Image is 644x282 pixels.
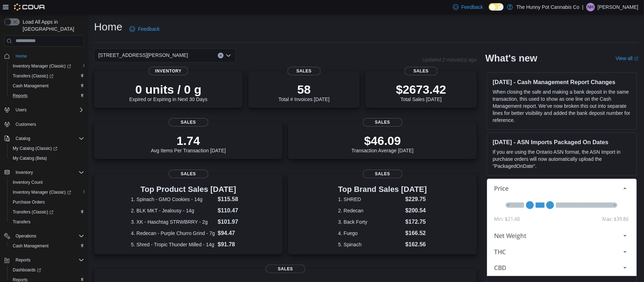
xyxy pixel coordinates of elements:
[7,81,87,91] button: Cash Management
[13,120,84,129] span: Customers
[13,106,84,114] span: Users
[396,82,446,102] div: Total Sales [DATE]
[10,62,84,70] span: Inventory Manager (Classic)
[13,63,71,69] span: Inventory Manager (Classic)
[169,170,208,178] span: Sales
[7,71,87,81] a: Transfers (Classic)
[363,170,402,178] span: Sales
[10,188,74,196] a: Inventory Manager (Classic)
[1,231,87,241] button: Operations
[13,155,47,161] span: My Catalog (Beta)
[7,217,87,227] button: Transfers
[493,88,631,124] p: When closing the safe and making a bank deposit in the same transaction, this used to show as one...
[218,229,246,237] dd: $94.47
[16,122,36,127] span: Customers
[16,136,30,141] span: Catalog
[7,177,87,187] button: Inventory Count
[131,207,215,214] dt: 2. BLK MKT - Jealousy - 14g
[7,153,87,163] button: My Catalog (Beta)
[405,218,427,226] dd: $172.75
[16,107,27,113] span: Users
[13,146,57,151] span: My Catalog (Classic)
[1,51,87,61] button: Home
[16,53,27,59] span: Home
[13,209,53,215] span: Transfers (Classic)
[10,218,84,226] span: Transfers
[13,168,36,177] button: Inventory
[10,178,46,187] a: Inventory Count
[1,168,87,177] button: Inventory
[13,52,84,60] span: Home
[218,240,246,249] dd: $91.78
[616,55,638,61] a: View allExternal link
[10,188,84,196] span: Inventory Manager (Classic)
[7,207,87,217] a: Transfers (Classic)
[13,134,33,143] button: Catalog
[13,180,43,185] span: Inventory Count
[485,53,537,64] h2: What's new
[131,185,245,194] h3: Top Product Sales [DATE]
[14,4,46,11] img: Cova
[218,218,246,226] dd: $101.97
[131,218,215,225] dt: 3. XK - Haschtag STRWBRRY - 2g
[218,206,246,215] dd: $110.47
[218,53,224,58] button: Clear input
[582,3,584,11] p: |
[10,218,33,226] a: Transfers
[338,185,427,194] h3: Top Brand Sales [DATE]
[13,243,48,249] span: Cash Management
[7,197,87,207] button: Purchase Orders
[493,148,631,170] p: If you are using the Ontario ASN format, the ASN Import in purchase orders will now automatically...
[10,198,48,206] a: Purchase Orders
[169,118,208,127] span: Sales
[151,134,226,153] div: Avg Items Per Transaction [DATE]
[10,178,84,187] span: Inventory Count
[10,242,84,250] span: Cash Management
[338,230,402,237] dt: 4. Fuego
[13,52,30,60] a: Home
[338,241,402,248] dt: 5. Spinach
[13,93,28,99] span: Reports
[13,232,84,240] span: Operations
[10,72,84,80] span: Transfers (Classic)
[422,57,477,63] p: Updated 2 minute(s) ago
[151,134,226,148] p: 1.74
[129,82,208,96] p: 0 units / 0 g
[489,3,504,11] input: Dark Mode
[462,4,483,11] span: Feedback
[13,106,29,114] button: Users
[1,134,87,143] button: Catalog
[13,256,84,264] span: Reports
[10,144,60,153] a: My Catalog (Classic)
[10,92,30,100] a: Reports
[586,3,595,11] div: Nathan Horner
[338,218,402,225] dt: 3. Back Forty
[266,265,305,273] span: Sales
[405,206,427,215] dd: $200.54
[13,232,39,240] button: Operations
[16,257,30,263] span: Reports
[131,196,215,203] dt: 1. Spinach - GMO Cookies - 14g
[13,199,45,205] span: Purchase Orders
[13,83,48,89] span: Cash Management
[634,57,638,61] svg: External link
[587,3,593,11] span: NH
[13,168,84,177] span: Inventory
[13,256,33,264] button: Reports
[493,139,631,146] h3: [DATE] - ASN Imports Packaged On Dates
[16,233,36,239] span: Operations
[7,61,87,71] a: Inventory Manager (Classic)
[10,198,84,206] span: Purchase Orders
[10,62,74,70] a: Inventory Manager (Classic)
[493,78,631,86] h3: [DATE] - Cash Management Report Changes
[405,195,427,204] dd: $229.75
[16,170,33,175] span: Inventory
[10,154,50,163] a: My Catalog (Beta)
[7,143,87,153] a: My Catalog (Classic)
[94,20,122,34] h1: Home
[98,51,188,59] span: [STREET_ADDRESS][PERSON_NAME]
[10,154,84,163] span: My Catalog (Beta)
[396,82,446,96] p: $2673.42
[10,82,51,90] a: Cash Management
